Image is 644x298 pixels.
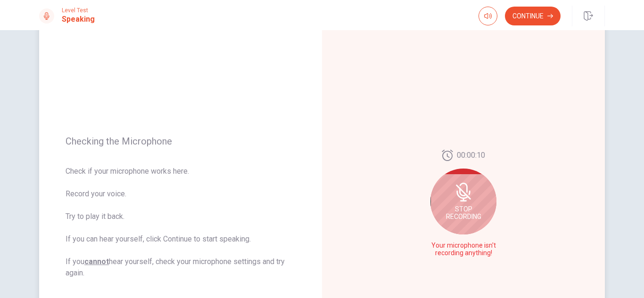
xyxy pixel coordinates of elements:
[84,257,109,266] u: cannot
[505,7,561,25] button: Continue
[66,166,296,279] span: Check if your microphone works here. Record your voice. Try to play it back. If you can hear your...
[66,136,296,147] span: Checking the Microphone
[429,242,498,257] span: Your microphone isn't recording anything!
[457,150,485,161] span: 00:00:10
[446,205,481,220] span: Stop Recording
[62,14,95,25] h1: Speaking
[430,169,496,234] div: Stop Recording
[62,7,95,14] span: Level Test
